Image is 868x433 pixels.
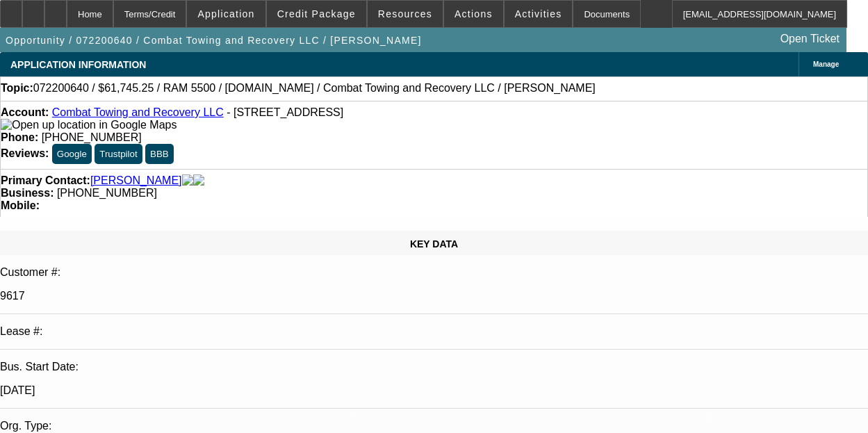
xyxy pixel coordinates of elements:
span: Credit Package [277,8,356,19]
span: Opportunity / 072200640 / Combat Towing and Recovery LLC / [PERSON_NAME] [6,35,422,46]
button: Credit Package [267,1,366,27]
button: BBB [145,144,174,164]
strong: Account: [1,106,49,118]
img: facebook-icon.png [182,174,193,187]
span: APPLICATION INFORMATION [10,59,146,70]
span: Manage [813,60,839,68]
button: Application [187,1,265,27]
img: Open up location in Google Maps [1,119,177,131]
a: Combat Towing and Recovery LLC [52,106,224,118]
span: [PHONE_NUMBER] [57,187,157,199]
span: Application [197,8,254,19]
button: Resources [368,1,443,27]
strong: Phone: [1,131,38,143]
span: Activities [515,8,562,19]
button: Activities [505,1,573,27]
strong: Topic: [1,82,33,95]
a: [PERSON_NAME] [90,174,182,187]
a: View Google Maps [1,119,177,131]
span: - [STREET_ADDRESS] [227,106,343,118]
span: KEY DATA [410,238,458,250]
span: [PHONE_NUMBER] [42,131,142,143]
strong: Primary Contact: [1,174,90,187]
span: 072200640 / $61,745.25 / RAM 5500 / [DOMAIN_NAME] / Combat Towing and Recovery LLC / [PERSON_NAME] [33,82,596,95]
button: Google [52,144,92,164]
span: Resources [378,8,432,19]
a: Open Ticket [775,27,845,51]
strong: Reviews: [1,147,49,159]
span: Actions [455,8,493,19]
img: linkedin-icon.png [193,174,204,187]
button: Trustpilot [95,144,142,164]
button: Actions [444,1,503,27]
strong: Mobile: [1,199,40,211]
strong: Business: [1,187,54,199]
